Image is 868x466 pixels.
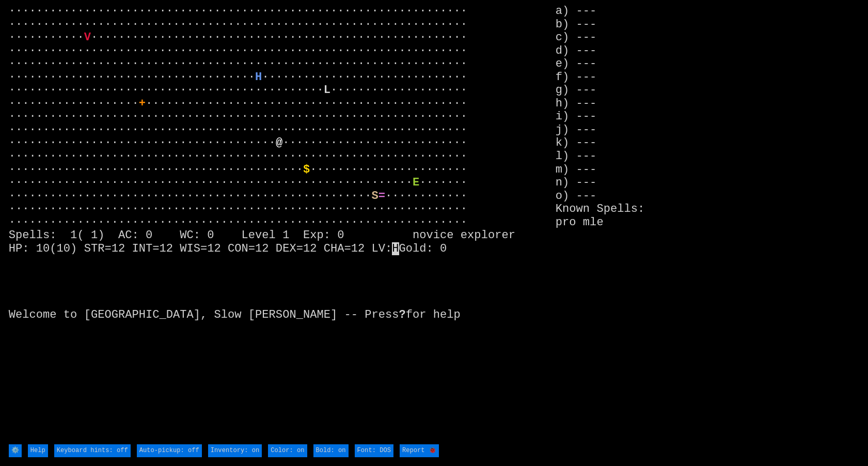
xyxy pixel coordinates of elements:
font: = [378,190,385,203]
input: Keyboard hints: off [54,444,131,458]
font: @ [276,136,282,149]
larn: ··································································· ·····························... [9,5,556,443]
input: Bold: on [313,444,349,458]
font: S [372,190,378,203]
font: L [324,84,330,97]
input: Auto-pickup: off [137,444,202,458]
font: + [139,97,146,110]
font: E [413,176,419,189]
mark: H [392,242,399,255]
b: ? [399,308,406,321]
font: V [84,31,91,44]
input: Font: DOS [355,444,393,458]
font: $ [303,163,310,176]
input: Report 🐞 [400,444,439,458]
input: Color: on [268,444,307,458]
stats: a) --- b) --- c) --- d) --- e) --- f) --- g) --- h) --- i) --- j) --- k) --- l) --- m) --- n) ---... [556,5,859,443]
input: Help [28,444,48,458]
font: H [255,71,262,84]
input: Inventory: on [208,444,262,458]
input: ⚙️ [9,444,22,458]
